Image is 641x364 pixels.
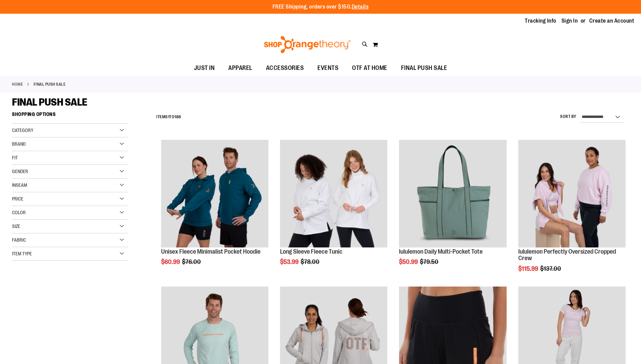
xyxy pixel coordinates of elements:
a: APPAREL [221,60,259,76]
span: Fabric [12,237,26,243]
span: Color [12,210,26,215]
a: Unisex Fleece Minimalist Pocket Hoodie [161,140,268,248]
span: Fit [12,155,18,160]
img: Product image for Fleece Long Sleeve [280,140,387,247]
a: JUST IN [187,60,222,76]
div: product [396,136,510,283]
a: OTF AT HOME [345,60,394,76]
a: Create an Account [589,17,634,25]
span: FINAL PUSH SALE [12,96,87,108]
a: Sign In [561,17,578,25]
a: Tracking Info [525,17,556,25]
a: lululemon Daily Multi-Pocket Tote [399,140,506,248]
span: 186 [174,114,181,119]
span: $53.99 [280,258,300,265]
span: Category [12,128,33,133]
span: $137.00 [540,265,562,272]
img: Shop Orangetheory [263,36,352,53]
a: lululemon Daily Multi-Pocket Tote [399,248,483,255]
a: Unisex Fleece Minimalist Pocket Hoodie [161,248,261,255]
span: ACCESSORIES [266,60,304,76]
span: Brand [12,141,26,147]
span: $79.50 [420,258,439,265]
span: JUST IN [194,60,215,76]
span: FINAL PUSH SALE [401,60,447,76]
span: APPAREL [228,60,252,76]
a: Long Sleeve Fleece Tunic [280,248,342,255]
p: FREE Shipping, orders over $150. [273,3,369,11]
a: Details [352,4,369,10]
span: Size [12,223,20,229]
span: $78.00 [301,258,320,265]
div: product [515,136,629,290]
a: ACCESSORIES [259,60,311,76]
span: Price [12,196,23,202]
div: product [277,136,391,283]
a: Home [12,81,23,87]
span: $50.99 [399,258,419,265]
img: lululemon Daily Multi-Pocket Tote [399,140,506,247]
img: lululemon Perfectly Oversized Cropped Crew [518,140,626,247]
span: $76.00 [182,258,202,265]
span: Gender [12,169,28,174]
div: product [158,136,272,283]
span: Item Type [12,251,32,256]
a: lululemon Perfectly Oversized Cropped Crew [518,248,616,262]
a: lululemon Perfectly Oversized Cropped Crew [518,140,626,248]
span: $60.99 [161,258,181,265]
span: Inseam [12,182,27,188]
span: $115.99 [518,265,539,272]
label: Sort By [560,114,577,120]
strong: FINAL PUSH SALE [34,81,66,87]
span: EVENTS [317,60,338,76]
h2: Items to [156,112,181,122]
a: Product image for Fleece Long Sleeve [280,140,387,248]
a: FINAL PUSH SALE [394,60,454,76]
img: Unisex Fleece Minimalist Pocket Hoodie [161,140,268,247]
span: 1 [168,114,170,119]
span: OTF AT HOME [352,60,387,76]
strong: Shopping Options [12,108,128,124]
a: EVENTS [311,60,345,76]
